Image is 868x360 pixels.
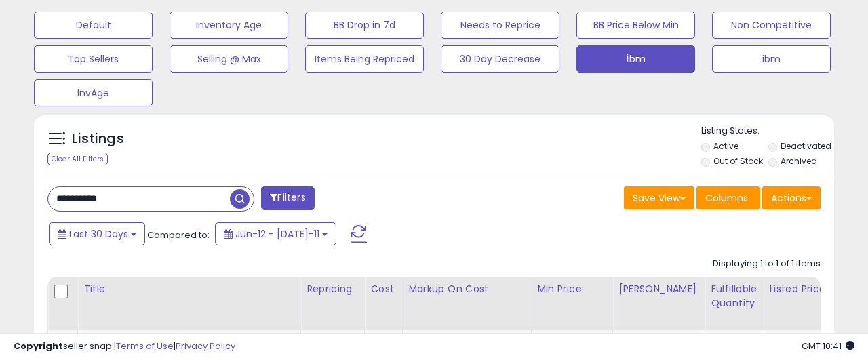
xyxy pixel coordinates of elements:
button: Needs to Reprice [441,12,559,39]
button: BB Price Below Min [576,12,695,39]
button: BB Drop in 7d [305,12,424,39]
h5: Listings [72,129,124,148]
button: ibm [712,45,831,73]
p: Listing States: [701,125,834,138]
span: 2025-08-12 10:41 GMT [802,340,854,353]
button: Selling @ Max [170,45,288,73]
a: Terms of Use [116,340,174,353]
button: Non Competitive [712,12,831,39]
div: Repricing [307,282,359,296]
span: Compared to: [147,228,210,241]
div: [PERSON_NAME] [618,282,699,296]
button: 30 Day Decrease [441,45,559,73]
div: Fulfillable Quantity [711,282,757,311]
span: Jun-12 - [DATE]-11 [235,227,319,241]
button: İbm [576,45,695,73]
button: InvAge [34,79,153,106]
button: Jun-12 - [DATE]-11 [215,222,336,245]
label: Active [713,140,738,152]
div: Markup on Cost [408,282,526,296]
button: Inventory Age [170,12,288,39]
div: Min Price [537,282,607,296]
div: seller snap | | [14,340,235,353]
button: Save View [624,186,694,209]
button: Top Sellers [34,45,153,73]
div: Clear All Filters [47,153,108,165]
button: Last 30 Days [49,222,145,245]
button: Filters [261,186,314,210]
span: Columns [705,191,748,205]
span: Last 30 Days [69,227,128,241]
div: Cost [370,282,397,296]
div: Title [83,282,295,296]
button: Items Being Repriced [305,45,424,73]
button: Columns [696,186,760,209]
div: Displaying 1 to 1 of 1 items [713,258,821,271]
th: The percentage added to the cost of goods (COGS) that forms the calculator for Min & Max prices. [403,277,532,330]
a: Privacy Policy [176,340,235,353]
strong: Copyright [14,340,63,353]
button: Default [34,12,153,39]
label: Out of Stock [713,155,763,167]
label: Archived [781,155,817,167]
label: Deactivated [781,140,831,152]
button: Actions [762,186,821,209]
